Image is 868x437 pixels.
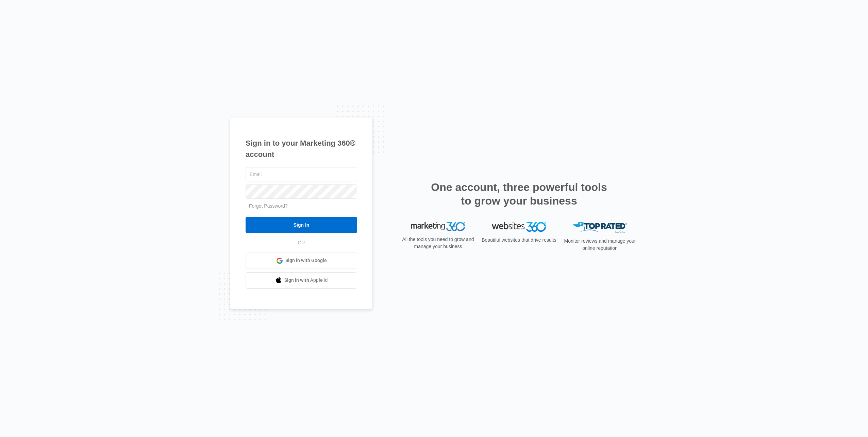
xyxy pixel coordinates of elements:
[246,217,357,233] input: Sign In
[285,257,327,264] span: Sign in with Google
[246,272,357,289] a: Sign in with Apple Id
[492,222,546,232] img: Websites 360
[249,203,288,209] a: Forgot Password?
[562,238,638,252] p: Monitor reviews and manage your online reputation
[411,222,465,231] img: Marketing 360
[481,237,557,244] p: Beautiful websites that drive results
[246,167,357,181] input: Email
[246,253,357,269] a: Sign in with Google
[400,236,476,250] p: All the tools you need to grow and manage your business
[284,277,328,284] span: Sign in with Apple Id
[246,137,357,160] h1: Sign in to your Marketing 360® account
[293,239,310,246] span: OR
[573,222,627,233] img: Top Rated Local
[429,180,609,208] h2: One account, three powerful tools to grow your business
